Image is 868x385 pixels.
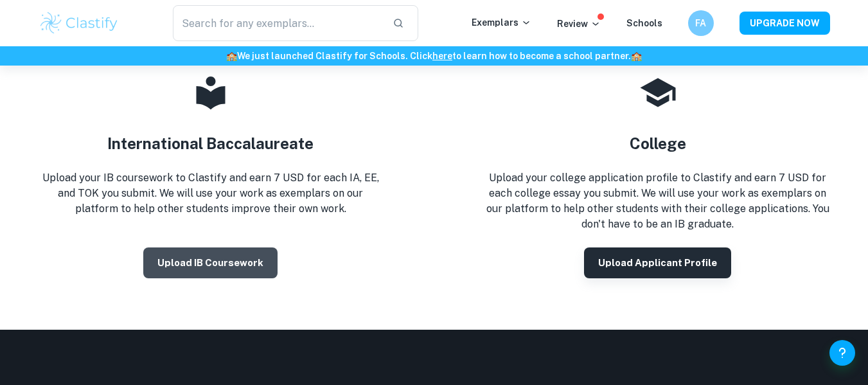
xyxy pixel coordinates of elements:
[39,170,383,217] p: Upload your IB coursework to Clastify and earn 7 USD for each IA, EE, and TOK you submit. We will...
[472,15,531,30] p: Exemplars
[143,247,278,278] button: Upload IB coursework
[630,132,686,155] h4: College
[626,18,662,28] a: Schools
[432,51,452,61] a: here
[584,256,731,268] a: Upload Applicant Profile
[688,10,714,36] button: FA
[39,10,120,36] img: Clastify logo
[584,247,731,278] button: Upload Applicant Profile
[226,51,237,61] span: 🏫
[107,132,314,155] h4: International Baccalaureate
[143,256,278,268] a: Upload IB coursework
[557,17,601,31] p: Review
[486,170,830,232] p: Upload your college application profile to Clastify and earn 7 USD for each college essay you sub...
[740,12,830,35] button: UPGRADE NOW
[631,51,642,61] span: 🏫
[173,5,383,41] input: Search for any exemplars...
[829,340,855,366] button: Help and Feedback
[3,49,865,63] h6: We just launched Clastify for Schools. Click to learn how to become a school partner.
[693,16,708,30] h6: FA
